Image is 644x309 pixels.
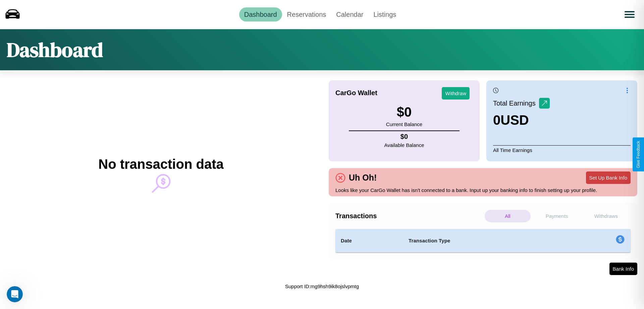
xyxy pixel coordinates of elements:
[583,210,629,222] p: Withdraws
[384,133,424,141] h4: $ 0
[335,89,377,97] h4: CarGo Wallet
[239,7,282,22] a: Dashboard
[345,173,380,183] h4: Uh Oh!
[7,286,23,302] iframe: Intercom live chat
[609,263,637,275] button: Bank Info
[341,237,398,245] h4: Date
[493,113,550,128] h3: 0 USD
[485,210,531,222] p: All
[586,171,631,184] button: Set Up Bank Info
[493,97,539,109] p: Total Earnings
[493,145,631,155] p: All Time Earnings
[7,36,103,64] h1: Dashboard
[384,141,424,150] p: Available Balance
[442,87,470,100] button: Withdraw
[386,105,422,120] h3: $ 0
[331,7,368,22] a: Calendar
[335,186,631,195] p: Looks like your CarGo Wallet has isn't connected to a bank. Input up your banking info to finish ...
[534,210,580,222] p: Payments
[620,5,639,24] button: Open menu
[386,120,422,129] p: Current Balance
[98,157,223,172] h2: No transaction data
[285,282,359,291] p: Support ID: mg9hsh9ik8ojslvpmtg
[335,229,631,253] table: simple table
[335,212,483,220] h4: Transactions
[282,7,331,22] a: Reservations
[409,237,561,245] h4: Transaction Type
[636,141,641,168] div: Give Feedback
[368,7,401,22] a: Listings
